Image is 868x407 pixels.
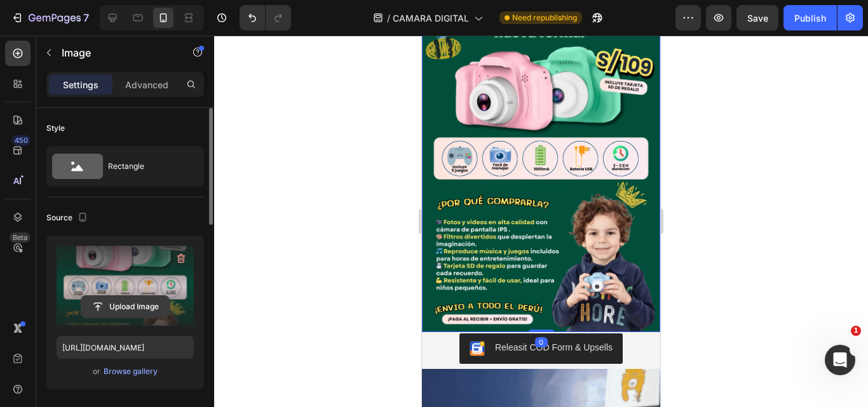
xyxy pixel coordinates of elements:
span: CAMARA DIGITAL [393,11,469,25]
div: Browse gallery [104,366,158,377]
p: Settings [63,78,98,91]
button: Publish [783,5,837,30]
button: 7 [5,5,95,30]
input: https://example.com/image.jpg [57,336,194,359]
span: Save [747,13,768,23]
div: Source [46,210,90,227]
div: Style [46,123,65,134]
div: Undo/Redo [240,5,291,30]
span: Need republishing [512,12,577,23]
button: Browse gallery [103,365,158,378]
div: Rectangle [108,152,186,181]
div: 450 [12,135,31,145]
iframe: Design area [422,36,660,407]
span: / [387,11,390,25]
span: or [93,364,100,379]
span: 1 [851,326,861,336]
button: Upload Image [81,295,170,318]
p: Image [62,45,170,60]
iframe: Intercom live chat [825,345,855,375]
p: 7 [83,10,89,25]
div: Publish [794,11,826,25]
p: Advanced [125,78,168,91]
button: Save [736,5,778,30]
div: Beta [10,232,31,243]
